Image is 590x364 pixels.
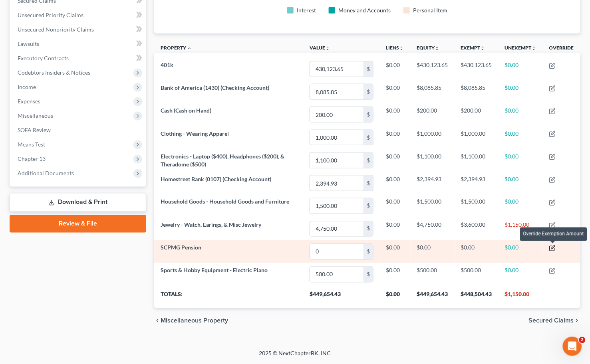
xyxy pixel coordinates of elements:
[18,98,40,105] span: Expenses
[310,198,364,214] input: 0.00
[18,155,46,162] span: Chapter 13
[18,83,36,90] span: Income
[310,176,364,191] input: 0.00
[455,126,499,149] td: $1,000.00
[310,61,364,77] input: 0.00
[455,149,499,172] td: $1,100.00
[532,46,536,51] i: unfold_more
[11,8,146,22] a: Unsecured Priority Claims
[68,350,523,364] div: 2025 © NextChapterBK, INC
[499,81,543,103] td: $0.00
[161,176,271,182] span: Homestreet Bank (0107) (Checking Account)
[461,45,485,51] a: Exemptunfold_more
[455,172,499,195] td: $2,394.93
[413,6,447,14] div: Personal Item
[310,267,364,282] input: 0.00
[435,46,440,51] i: unfold_more
[499,149,543,172] td: $0.00
[499,195,543,218] td: $0.00
[499,286,543,308] th: $1,150.00
[11,51,146,65] a: Executory Contracts
[310,130,364,145] input: 0.00
[380,126,411,149] td: $0.00
[18,12,83,18] span: Unsecured Priority Claims
[411,195,455,218] td: $1,500.00
[455,195,499,218] td: $1,500.00
[161,45,192,51] a: Property expand_less
[161,84,269,91] span: Bank of America (1430) (Checking Account)
[154,318,228,324] button: chevron_left Miscellaneous Property
[310,107,364,122] input: 0.00
[161,130,229,137] span: Clothing - Wearing Apparel
[18,170,74,176] span: Additional Documents
[380,263,411,286] td: $0.00
[481,46,485,51] i: unfold_more
[411,286,455,308] th: $449,654.43
[499,126,543,149] td: $0.00
[411,240,455,263] td: $0.00
[11,123,146,137] a: SOFA Review
[579,337,586,343] span: 2
[380,81,411,103] td: $0.00
[10,215,146,233] a: Review & File
[11,22,146,37] a: Unsecured Nonpriority Claims
[499,263,543,286] td: $0.00
[18,127,51,133] span: SOFA Review
[399,46,404,51] i: unfold_more
[417,45,440,51] a: Equityunfold_more
[455,240,499,263] td: $0.00
[364,267,373,282] div: $
[499,103,543,126] td: $0.00
[11,37,146,51] a: Lawsuits
[161,198,289,205] span: Household Goods - Household Goods and Furniture
[380,172,411,195] td: $0.00
[310,244,364,259] input: 0.00
[297,6,316,14] div: Interest
[18,141,45,148] span: Means Test
[10,193,146,212] a: Download & Print
[364,198,373,214] div: $
[455,286,499,308] th: $448,504.43
[364,153,373,168] div: $
[161,153,284,168] span: Electronics - Laptop ($400), Headphones ($200), & Theradome ($500)
[161,244,201,251] span: SCPMG Pension
[529,318,580,324] button: Secured Claims chevron_right
[543,40,580,58] th: Override
[411,263,455,286] td: $500.00
[364,130,373,145] div: $
[154,286,303,308] th: Totals:
[380,149,411,172] td: $0.00
[499,240,543,263] td: $0.00
[161,107,211,114] span: Cash (Cash on Hand)
[411,149,455,172] td: $1,100.00
[455,81,499,103] td: $8,085.85
[411,126,455,149] td: $1,000.00
[18,26,94,33] span: Unsecured Nonpriority Claims
[18,55,69,61] span: Executory Contracts
[520,227,587,241] div: Override Exemption Amount
[364,107,373,122] div: $
[499,57,543,80] td: $0.00
[499,218,543,240] td: $1,150.00
[411,103,455,126] td: $200.00
[380,286,411,308] th: $0.00
[380,57,411,80] td: $0.00
[310,222,364,237] input: 0.00
[455,57,499,80] td: $430,123.65
[380,218,411,240] td: $0.00
[338,6,391,14] div: Money and Accounts
[499,172,543,195] td: $0.00
[364,222,373,237] div: $
[310,84,364,99] input: 0.00
[364,61,373,77] div: $
[364,84,373,99] div: $
[563,337,582,356] iframe: Intercom live chat
[380,240,411,263] td: $0.00
[505,45,536,51] a: Unexemptunfold_more
[411,218,455,240] td: $4,750.00
[380,195,411,218] td: $0.00
[364,176,373,191] div: $
[455,218,499,240] td: $3,600.00
[411,81,455,103] td: $8,085.85
[411,57,455,80] td: $430,123.65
